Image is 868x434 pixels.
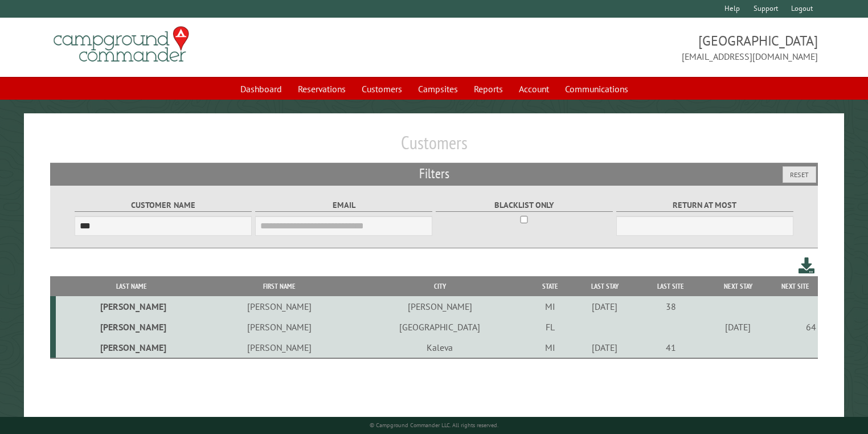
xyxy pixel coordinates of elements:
td: 64 [772,317,818,337]
td: MI [529,337,571,358]
div: [DATE] [573,301,636,312]
td: [PERSON_NAME] [56,317,208,337]
a: Reservations [291,78,353,100]
img: Campground Commander [50,22,193,67]
button: Reset [783,166,816,183]
td: [PERSON_NAME] [56,337,208,358]
span: [GEOGRAPHIC_DATA] [EMAIL_ADDRESS][DOMAIN_NAME] [434,31,818,63]
td: MI [529,296,571,317]
td: [GEOGRAPHIC_DATA] [351,317,529,337]
td: 41 [638,337,703,358]
a: Account [512,78,556,100]
div: [DATE] [573,342,636,353]
td: Kaleva [351,337,529,358]
td: [PERSON_NAME] [56,296,208,317]
td: 38 [638,296,703,317]
a: Campsites [411,78,465,100]
td: [PERSON_NAME] [208,337,351,358]
h1: Customers [50,132,818,163]
th: Last Name [56,276,208,296]
h2: Filters [50,163,818,185]
td: [PERSON_NAME] [208,296,351,317]
a: Reports [467,78,510,100]
th: Next Site [772,276,818,296]
div: [DATE] [705,321,771,333]
th: Last Stay [571,276,638,296]
td: [PERSON_NAME] [208,317,351,337]
small: © Campground Commander LLC. All rights reserved. [370,421,498,429]
th: City [351,276,529,296]
td: FL [529,317,571,337]
a: Dashboard [234,78,289,100]
th: Last Site [638,276,703,296]
label: Customer Name [75,199,252,212]
th: State [529,276,571,296]
th: First Name [208,276,351,296]
td: [PERSON_NAME] [351,296,529,317]
a: Customers [355,78,409,100]
a: Communications [558,78,635,100]
label: Email [255,199,432,212]
label: Return at most [616,199,793,212]
a: Download this customer list (.csv) [799,255,815,276]
th: Next Stay [703,276,772,296]
label: Blacklist only [436,199,613,212]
